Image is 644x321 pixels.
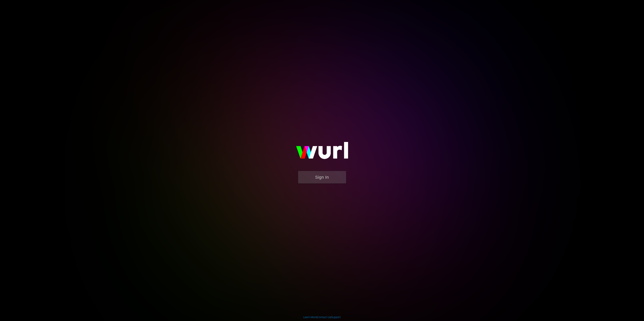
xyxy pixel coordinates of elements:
img: wurl-logo-on-black-223613ac3d8ba8fe6dc639794a292ebdb59501304c7dfd60c99c58986ef67473.svg [284,134,360,171]
a: Learn More [303,316,317,319]
a: Support [331,316,341,319]
div: | | [303,315,341,319]
button: Sign In [298,171,346,183]
a: Contact Us [317,316,331,319]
